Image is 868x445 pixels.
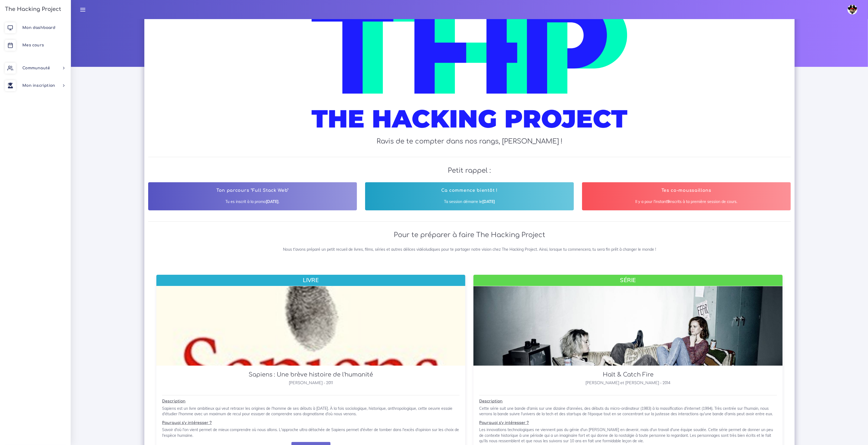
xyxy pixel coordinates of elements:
img: card image cap [473,286,782,441]
p: Savoir d'où l'on vient permet de mieux comprendre où nous allons. L'approche ultra détachée de Sa... [162,427,460,438]
span: Communauté [22,66,50,70]
h4: Ton parcours "Full Stack Web" [154,188,351,193]
b: [DATE] [266,199,279,204]
p: Nous t'avons préparé un petit recueil de livres, films, séries et autres délices vidéoludiques po... [148,247,791,252]
p: Les innovations technologiques ne viennent pas du génie d'un [PERSON_NAME] en devenir, mais d'un ... [479,427,777,444]
h3: The Hacking Project [3,6,61,12]
b: Pourquoi s'y intéresser ? [162,421,212,425]
h6: [PERSON_NAME] et [PERSON_NAME] - 2014 [479,381,777,389]
h2: Pour te préparer à faire The Hacking Project [148,225,791,245]
h6: [PERSON_NAME] - 2011 [162,381,460,389]
h3: Sapiens : Une brève histoire de l'humanité [162,371,460,382]
p: Il y a pour l'instant inscrits à ta première session de cours. [588,199,785,204]
div: Livre [156,275,465,286]
div: Série [473,275,782,286]
p: Tu es inscrit à la promo . [154,199,351,204]
p: Sapiens est un livre ambitieux qui veut retracer les origines de l'homme de ses débuts à [DATE]. ... [162,406,460,417]
img: logo [312,1,627,134]
span: Mon inscription [22,83,55,88]
b: Description [479,399,503,403]
p: Cette série suit une bande d'amis sur une dizaine d'années, des débuts du micro-ordinateur (1983)... [479,406,777,417]
h2: Ravis de te compter dans nos rangs, [PERSON_NAME] ! [154,138,785,145]
b: 9 [667,199,669,204]
span: Mes cours [22,43,44,47]
b: [DATE] [482,199,495,204]
img: avatar [848,5,857,14]
img: card image cap [156,286,465,415]
h4: Tes co-moussaillons [588,188,785,193]
b: Pourquoi s'y intéresser ? [479,421,529,425]
span: Mon dashboard [22,26,55,30]
h3: Halt & Catch Fire [479,371,777,382]
p: Ta session démarre le [371,199,568,204]
h2: Petit rappel : [148,161,791,180]
b: Description [162,399,186,403]
h4: Ca commence bientôt ! [371,188,568,193]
